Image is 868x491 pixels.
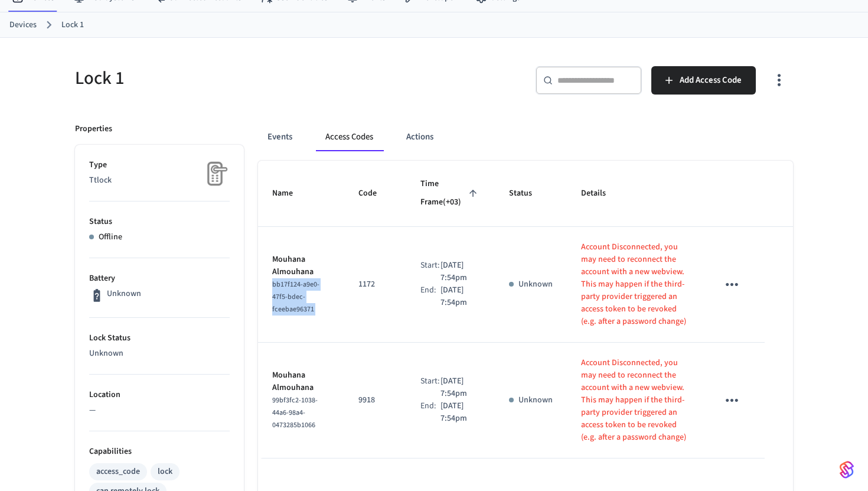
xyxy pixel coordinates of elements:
[99,231,122,243] p: Offline
[272,279,319,314] span: bb17f124-a9e0-47f5-bdec-fceebae96371
[440,259,481,284] p: [DATE] 7:54pm
[258,123,793,151] div: ant example
[509,184,547,203] span: Status
[316,123,383,151] button: Access Codes
[420,259,440,284] div: Start:
[258,161,793,459] table: sticky table
[272,369,330,394] p: Mouhana Almouhana
[89,216,230,228] p: Status
[581,241,690,328] p: Account Disconnected, you may need to reconnect the account with a new webview. This may happen i...
[651,66,756,95] button: Add Access Code
[272,395,318,430] span: 99bf3fc2-1038-44a6-98a4-0473285b1066
[96,466,140,478] div: access_code
[75,66,427,90] h5: Lock 1
[272,184,308,203] span: Name
[258,123,302,151] button: Events
[89,159,230,171] p: Type
[272,253,330,278] p: Mouhana Almouhana
[358,394,392,407] p: 9918
[420,400,440,425] div: End:
[840,460,854,479] img: SeamLogoGradient.69752ec5.svg
[440,400,481,425] p: [DATE] 7:54pm
[420,284,440,309] div: End:
[75,123,112,135] p: Properties
[397,123,443,151] button: Actions
[89,389,230,401] p: Location
[89,404,230,417] p: —
[89,174,230,187] p: Ttlock
[440,375,481,400] p: [DATE] 7:54pm
[518,278,553,291] p: Unknown
[420,375,440,400] div: Start:
[581,184,621,203] span: Details
[89,332,230,344] p: Lock Status
[61,19,84,31] a: Lock 1
[358,184,392,203] span: Code
[420,175,480,212] span: Time Frame(+03)
[89,446,230,458] p: Capabilities
[440,284,481,309] p: [DATE] 7:54pm
[158,466,172,478] div: lock
[581,357,690,444] p: Account Disconnected, you may need to reconnect the account with a new webview. This may happen i...
[9,19,37,31] a: Devices
[89,272,230,285] p: Battery
[89,347,230,360] p: Unknown
[107,288,141,300] p: Unknown
[358,278,392,291] p: 1172
[518,394,553,407] p: Unknown
[680,73,742,88] span: Add Access Code
[200,159,230,188] img: Placeholder Lock Image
